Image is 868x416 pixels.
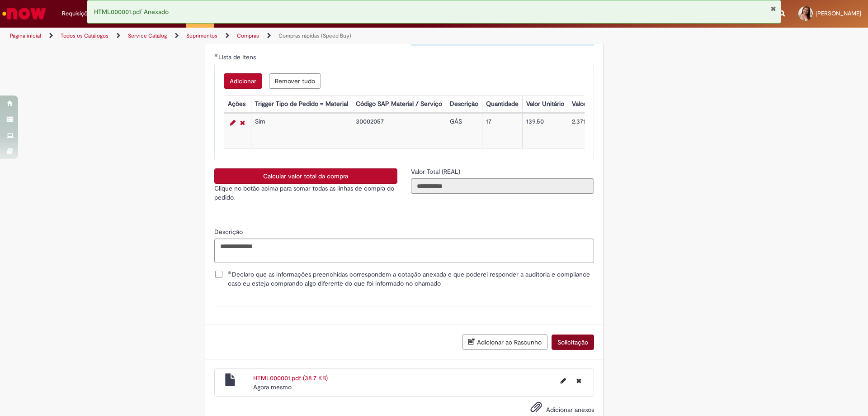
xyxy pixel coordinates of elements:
[522,114,568,148] td: 139,50
[411,178,594,194] input: Valor Total (REAL)
[568,114,626,148] td: 2.371,50
[446,114,482,148] td: GÁS
[462,334,547,350] button: Adicionar ao Rascunho
[214,53,218,57] span: Obrigatório Preenchido
[10,32,41,39] a: Página inicial
[224,96,251,113] th: Ações
[446,96,482,113] th: Descrição
[186,32,217,39] a: Suprimentos
[278,32,351,39] a: Compras rápidas (Speed Buy)
[253,383,292,391] span: Agora mesmo
[228,270,594,288] span: Declaro que as informações preenchidas correspondem a cotação anexada e que poderei responder a a...
[1,5,47,23] img: ServiceNow
[214,239,594,263] textarea: Descrição
[237,32,259,39] a: Compras
[269,73,321,89] button: Remover todas as linhas de Lista de Itens
[214,228,245,236] span: Descrição
[253,374,328,382] a: HTML000001.pdf (38.7 KB)
[816,10,861,17] span: [PERSON_NAME]
[238,117,247,128] a: Remover linha 1
[352,96,446,113] th: Código SAP Material / Serviço
[228,117,238,128] a: Editar Linha 1
[571,373,587,388] button: Excluir HTML000001.pdf
[214,184,397,202] p: Clique no botão acima para somar todas as linhas de compra do pedido.
[770,5,776,12] button: Fechar Notificação
[218,53,258,61] span: Lista de Itens
[228,271,232,274] span: Obrigatório Preenchido
[552,335,594,350] button: Solicitação
[411,167,462,176] span: Somente leitura - Valor Total (REAL)
[224,73,262,89] button: Adicionar uma linha para Lista de Itens
[352,114,446,148] td: 30002057
[251,96,352,113] th: Trigger Tipo de Pedido = Material
[253,383,292,391] time: 01/10/2025 10:22:20
[568,96,626,113] th: Valor Total Moeda
[214,168,397,184] button: Calcular valor total da compra
[61,32,108,39] a: Todos os Catálogos
[411,167,462,176] label: Somente leitura - Valor Total (REAL)
[251,114,352,148] td: Sim
[128,32,167,39] a: Service Catalog
[482,96,522,113] th: Quantidade
[546,406,594,414] span: Adicionar anexos
[555,373,571,388] button: Editar nome de arquivo HTML000001.pdf
[482,114,522,148] td: 17
[522,96,568,113] th: Valor Unitário
[7,28,572,44] ul: Trilhas de página
[94,8,169,16] span: HTML000001.pdf Anexado
[62,9,94,18] span: Requisições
